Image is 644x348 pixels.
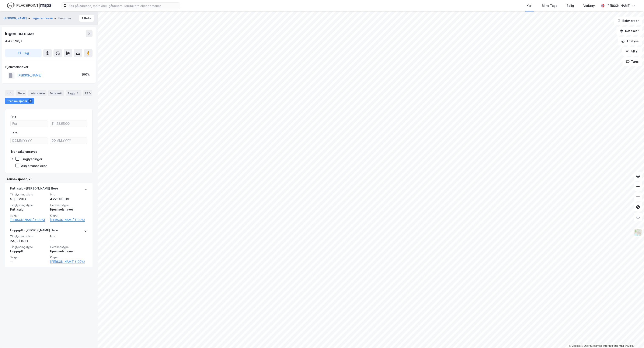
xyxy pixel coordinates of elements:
div: Kart [527,3,533,8]
div: Transaksjonstype [10,149,38,154]
input: Søk på adresse, matrikkel, gårdeiere, leietakere eller personer [67,3,180,9]
div: 23. juli 1981 [10,238,48,243]
div: Mine Tags [542,3,557,8]
span: Selger [10,214,48,217]
div: Verktøy [583,3,595,8]
div: 9. juli 2014 [10,197,48,202]
span: Tinglysningstype [10,245,48,249]
div: Eiendom [58,16,71,21]
button: Ingen adresse [32,16,53,20]
img: logo.f888ab2527a4732fd821a326f86c7f29.svg [7,2,51,9]
span: Pris [50,235,87,238]
button: Tag [5,49,42,57]
div: Info [5,90,14,96]
span: Tinglysningstype [10,203,48,207]
div: 4 225 000 kr [50,197,87,202]
input: Til 4225000 [50,120,87,127]
a: Improve this map [603,344,624,347]
div: Transaksjoner [5,98,34,104]
div: Eiere [16,90,26,96]
span: Kjøper [50,256,87,259]
a: [PERSON_NAME] (100%) [50,217,87,222]
span: Pris [50,193,87,196]
div: Aksjetransaksjon [21,164,48,168]
input: Fra [11,120,48,127]
span: Eierskapstype [50,203,87,207]
iframe: Chat Widget [623,328,644,348]
div: Leietakere [28,90,46,96]
div: Transaksjoner (2) [5,177,93,182]
button: Bokmerker [614,17,642,25]
span: Tinglysningsdato [10,235,48,238]
div: Fritt salg [10,207,48,212]
input: DD.MM.YYYY [50,137,87,144]
div: Datasett [48,90,64,96]
div: 100% [81,72,90,77]
div: Ingen adresse [5,30,34,37]
button: [PERSON_NAME] [3,16,28,20]
img: Z [634,228,642,236]
a: [PERSON_NAME] (100%) [50,259,87,264]
div: ESG [83,90,92,96]
div: [PERSON_NAME] [606,3,630,8]
div: Hjemmelshaver [50,249,87,254]
a: [PERSON_NAME] (100%) [10,217,48,222]
span: Tinglysningsdato [10,193,48,196]
button: Filter [622,47,642,56]
button: Datasett [616,27,642,35]
div: Pris [10,114,16,119]
button: Tilbake [79,15,94,22]
div: Kontrollprogram for chat [623,328,644,348]
div: 2 [28,99,32,103]
div: — [50,238,87,243]
div: Hjemmelshaver [5,64,92,69]
span: Selger [10,256,48,259]
div: — [10,259,48,264]
span: Eierskapstype [50,245,87,249]
div: Uoppgitt [10,249,48,254]
div: Hjemmelshaver [50,207,87,212]
div: Bygg [66,90,81,96]
div: Tinglysninger [21,157,42,161]
a: Mapbox [569,344,581,347]
button: Tags [623,57,642,66]
span: Kjøper [50,214,87,217]
div: Asker, 90/7 [5,39,22,44]
div: 1 [76,91,80,95]
a: OpenStreetMap [581,344,602,347]
div: Uoppgitt - [PERSON_NAME] flere [10,228,58,235]
input: DD.MM.YYYY [11,137,48,144]
button: Analyse [618,37,642,45]
div: Dato [10,130,18,136]
div: Bolig [567,3,574,8]
div: Fritt salg - [PERSON_NAME] flere [10,186,58,193]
